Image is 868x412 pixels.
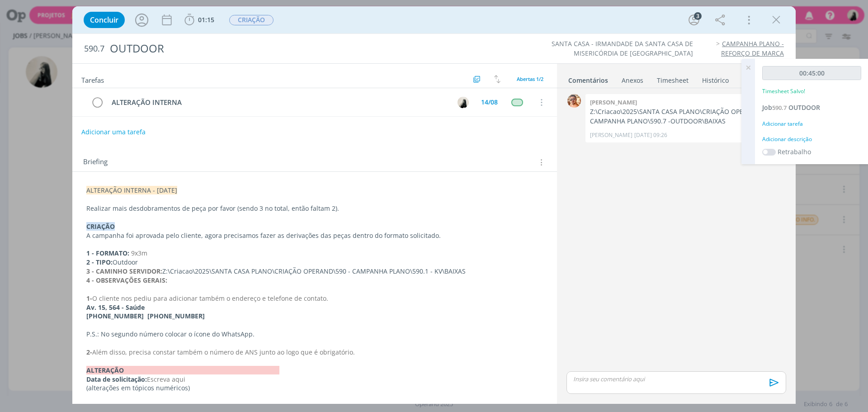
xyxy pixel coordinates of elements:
a: CAMPANHA PLANO - REFORÇO DE MARCA [721,39,784,57]
p: A campanha foi aprovada pelo cliente, agora precisamos fazer as derivações das peças dentro do fo... [86,231,543,240]
img: R [458,97,469,108]
span: Tarefas [81,74,104,85]
span: Concluir [90,16,118,24]
span: 01:15 [198,15,214,24]
a: Job590.7OUTDOOR [762,103,820,112]
strong: 1- [86,294,92,303]
strong: 1 - FORMATO: [86,249,129,257]
img: V [567,94,581,108]
span: ALTERAÇÃO INTERNA - [DATE] [86,186,177,194]
button: 3 [687,13,701,27]
a: SANTA CASA - IRMANDADE DA SANTA CASA DE MISERICÓRDIA DE [GEOGRAPHIC_DATA] [552,39,693,57]
span: CRIAÇÃO [229,15,274,25]
p: Timesheet Salvo! [762,87,805,95]
label: Retrabalho [778,147,811,156]
a: Timesheet [656,72,689,85]
div: 14/08 [481,99,498,105]
div: Adicionar descrição [762,135,861,143]
strong: Data de solicitação: [86,375,147,384]
strong: 2 - TIPO: [86,258,113,266]
strong: ALTERAÇÃO [86,366,279,374]
span: Abertas 1/2 [517,76,543,82]
div: 3 [694,12,702,20]
b: [PERSON_NAME] [590,98,637,106]
a: Comentários [568,72,609,85]
span: OUTDOOR [788,103,820,112]
button: Adicionar uma tarefa [81,124,146,140]
span: O cliente nos pediu para adicionar também o endereço e telefone de contato. [92,294,328,303]
button: 01:15 [182,13,217,27]
p: Realizar mais desdobramentos de peça por favor (sendo 3 no total, então faltam 2). [86,204,543,213]
p: [PERSON_NAME] [590,131,632,139]
strong: 3 - CAMINHO SERVIDOR: [86,267,162,275]
div: OUTDOOR [106,38,489,60]
span: Escreva aqui [147,375,185,384]
button: CRIAÇÃO [229,14,274,26]
strong: Av. 15, 564 - Saúde [86,303,145,312]
strong: 2- [86,348,92,356]
button: R [456,95,470,109]
span: P.S.: No segundo número colocar o ícone do WhatsApp. [86,330,255,338]
span: [DATE] 09:26 [634,131,667,139]
div: Anexos [622,76,643,85]
p: Outdoor [86,258,543,267]
span: Além disso, precisa constar também o número de ANS junto ao logo que é obrigatório. [92,348,355,356]
strong: CRIAÇÃO [86,222,115,231]
span: 9x3m [131,249,147,257]
p: Z:\Criacao\2025\SANTA CASA PLANO\CRIAÇÃO OPERAND\590 - CAMPANHA PLANO\590.7 -OUTDOOR\BAIXAS [590,107,781,126]
p: Z:\Criacao\2025\SANTA CASA PLANO\CRIAÇÃO OPERAND\590 - CAMPANHA PLANO\590.1 - KV\BAIXAS [86,267,543,276]
strong: [PHONE_NUMBER] [PHONE_NUMBER] [86,312,205,320]
strong: 4 - OBSERVAÇÕES GERAIS: [86,276,167,284]
div: dialog [72,6,796,404]
a: Histórico [702,72,729,85]
button: Concluir [84,12,125,28]
span: 590.7 [772,104,787,112]
img: arrow-down-up.svg [494,75,500,83]
p: (alterações em tópicos numéricos) [86,384,543,393]
div: ALTERAÇÃO INTERNA [108,97,449,108]
div: Adicionar tarefa [762,120,861,128]
span: 590.7 [84,44,104,54]
span: Briefing [83,156,108,168]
